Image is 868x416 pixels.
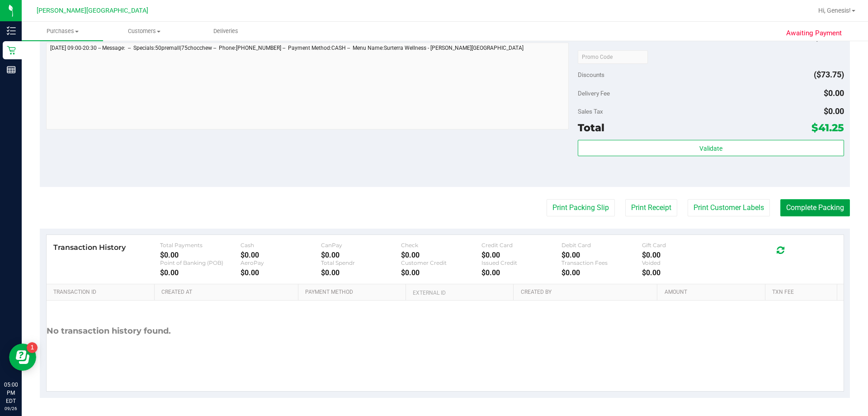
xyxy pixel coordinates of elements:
[642,268,722,277] div: $0.00
[688,199,770,216] button: Print Customer Labels
[406,284,513,301] th: External ID
[104,27,184,35] span: Customers
[824,88,844,98] span: $0.00
[4,381,18,405] p: 05:00 PM EDT
[47,301,171,362] div: No transaction history found.
[699,145,722,152] span: Validate
[578,121,604,134] span: Total
[401,251,481,259] div: $0.00
[160,242,241,249] div: Total Payments
[321,268,401,277] div: $0.00
[185,22,266,41] a: Deliveries
[818,7,851,14] span: Hi, Genesis!
[665,289,762,296] a: Amount
[401,242,481,249] div: Check
[561,268,642,277] div: $0.00
[547,199,615,216] button: Print Packing Slip
[53,289,151,296] a: Transaction ID
[160,268,241,277] div: $0.00
[27,342,38,353] iframe: Resource center unread badge
[561,259,642,266] div: Transaction Fees
[578,50,648,64] input: Promo Code
[578,67,604,83] span: Discounts
[241,251,321,259] div: $0.00
[578,90,610,97] span: Delivery Fee
[561,242,642,249] div: Debit Card
[305,289,402,296] a: Payment Method
[780,199,850,216] button: Complete Packing
[201,27,250,35] span: Deliveries
[786,28,842,38] span: Awaiting Payment
[161,289,294,296] a: Created At
[521,289,654,296] a: Created By
[481,268,562,277] div: $0.00
[321,251,401,259] div: $0.00
[642,259,722,266] div: Voided
[103,22,184,41] a: Customers
[22,27,103,35] span: Purchases
[481,251,562,259] div: $0.00
[578,140,844,156] button: Validate
[22,22,103,41] a: Purchases
[7,26,16,35] inline-svg: Inventory
[321,242,401,249] div: CanPay
[561,251,642,259] div: $0.00
[811,121,844,134] span: $41.25
[481,259,562,266] div: Issued Credit
[481,242,562,249] div: Credit Card
[160,251,241,259] div: $0.00
[625,199,677,216] button: Print Receipt
[37,7,148,14] span: [PERSON_NAME][GEOGRAPHIC_DATA]
[7,65,16,74] inline-svg: Reports
[241,242,321,249] div: Cash
[578,108,603,115] span: Sales Tax
[241,259,321,266] div: AeroPay
[4,405,18,412] p: 09/26
[241,268,321,277] div: $0.00
[9,344,36,371] iframe: Resource center
[7,46,16,55] inline-svg: Retail
[321,259,401,266] div: Total Spendr
[642,242,722,249] div: Gift Card
[160,259,241,266] div: Point of Banking (POB)
[824,106,844,116] span: $0.00
[642,251,722,259] div: $0.00
[814,70,844,79] span: ($73.75)
[401,268,481,277] div: $0.00
[401,259,481,266] div: Customer Credit
[772,289,833,296] a: Txn Fee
